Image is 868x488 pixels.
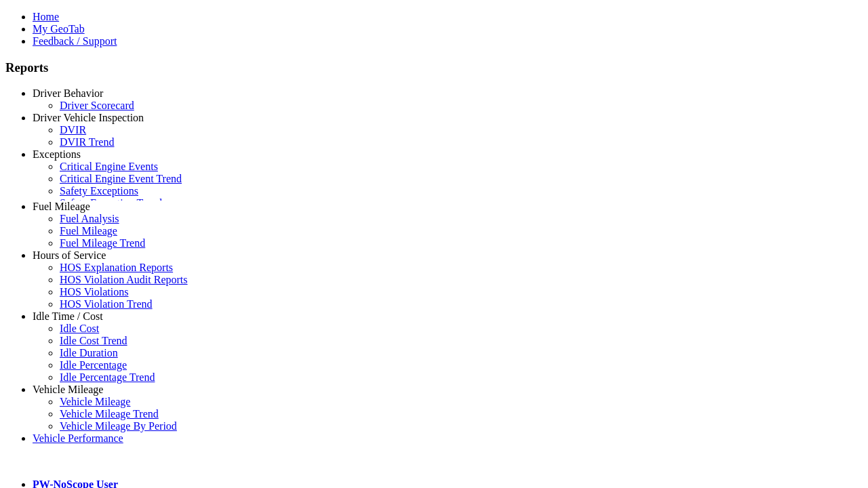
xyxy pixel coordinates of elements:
[33,201,90,212] a: Fuel Mileage
[60,124,86,136] a: DVIR
[60,173,182,184] a: Critical Engine Event Trend
[60,335,127,346] a: Idle Cost Trend
[60,274,188,285] a: HOS Violation Audit Reports
[33,35,117,47] a: Feedback / Support
[60,161,158,172] a: Critical Engine Events
[60,213,119,224] a: Fuel Analysis
[60,197,162,209] a: Safety Exception Trend
[60,185,138,197] a: Safety Exceptions
[33,87,103,99] a: Driver Behavior
[33,11,59,22] a: Home
[60,408,159,420] a: Vehicle Mileage Trend
[60,225,117,237] a: Fuel Mileage
[5,60,863,75] h3: Reports
[60,286,128,298] a: HOS Violations
[33,310,103,322] a: Idle Time / Cost
[60,237,145,249] a: Fuel Mileage Trend
[33,112,144,123] a: Driver Vehicle Inspection
[60,323,99,334] a: Idle Cost
[60,347,118,359] a: Idle Duration
[60,136,114,148] a: DVIR Trend
[33,249,106,261] a: Hours of Service
[60,298,153,310] a: HOS Violation Trend
[60,262,173,273] a: HOS Explanation Reports
[33,23,85,35] a: My GeoTab
[60,396,130,407] a: Vehicle Mileage
[60,420,177,432] a: Vehicle Mileage By Period
[33,148,81,160] a: Exceptions
[60,359,127,371] a: Idle Percentage
[33,384,103,395] a: Vehicle Mileage
[60,100,134,111] a: Driver Scorecard
[60,371,155,383] a: Idle Percentage Trend
[33,432,123,444] a: Vehicle Performance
